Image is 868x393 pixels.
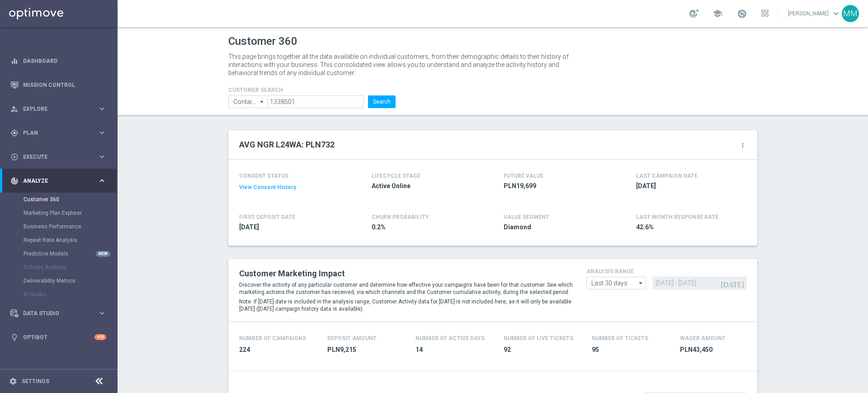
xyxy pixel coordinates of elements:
[24,260,117,274] div: Cohorts Analysis
[24,274,117,288] div: Deliverability Metrics
[228,35,757,48] h1: Customer 360
[787,7,842,20] a: [PERSON_NAME]keyboard_arrow_down
[372,214,429,220] span: CHURN PROBABILITY
[239,173,345,179] h4: CONSENT STATUS
[24,233,117,247] div: Repeat Rate Analysis
[372,182,477,190] span: Active Online
[10,333,19,341] i: lightbulb
[10,57,107,65] button: equalizer Dashboard
[23,73,106,97] a: Mission Control
[739,142,746,149] i: more_vert
[680,346,757,354] span: PLN43,450
[239,184,296,191] button: View Consent History
[586,277,646,289] input: analysis range
[10,81,107,89] button: Mission Control
[680,335,726,341] h4: Wager Amount
[10,177,107,185] button: track_changes Analyze keyboard_arrow_right
[368,95,396,108] button: Search
[504,173,543,179] h4: FUTURE VALUE
[10,49,106,73] div: Dashboard
[637,277,646,289] i: arrow_drop_down
[98,152,106,161] i: keyboard_arrow_right
[9,377,17,385] i: settings
[10,129,98,137] div: Plan
[24,206,117,220] div: Marketing Plan Explorer
[239,223,345,232] span: 2018-05-06
[504,182,609,190] span: PLN19,699
[23,154,98,160] span: Execute
[504,335,573,341] h4: Number Of Live Tickets
[228,52,576,77] p: This page brings together all the data available on individual customers, from their demographic ...
[636,173,698,179] h4: LAST CAMPAIGN DATE
[24,288,117,301] div: BI Studio
[239,335,306,341] h4: Number of Campaigns
[24,193,117,206] div: Customer 360
[415,335,485,341] h4: Number of Active Days
[10,129,107,137] button: gps_fixed Plan keyboard_arrow_right
[239,268,573,279] h2: Customer Marketing Impact
[258,96,267,108] i: arrow_drop_down
[842,5,859,22] div: MM
[24,237,94,244] a: Repeat Rate Analysis
[267,95,363,108] input: Enter CID, Email, name or phone
[239,298,573,313] p: Note: if [DATE] date is included in the analysis range, Customer Activity data for [DATE] is not ...
[10,153,19,161] i: play_circle_outline
[24,220,117,233] div: Business Performance
[10,309,98,317] div: Data Studio
[98,128,106,137] i: keyboard_arrow_right
[94,334,106,340] div: +10
[96,251,110,257] div: NEW
[22,379,49,384] a: Settings
[10,153,107,161] button: play_circle_outline Execute keyboard_arrow_right
[24,247,117,260] div: Predictive Models
[636,223,742,232] span: 42.6%
[228,87,396,93] h4: CUSTOMER SEARCH
[239,214,295,220] h4: FIRST DEPOSIT DATE
[636,182,742,190] span: 2025-09-09
[239,346,316,354] span: 224
[10,177,98,185] div: Analyze
[24,196,94,203] a: Customer 360
[23,49,106,73] a: Dashboard
[23,106,98,112] span: Explore
[24,277,94,284] a: Deliverability Metrics
[228,95,267,108] input: Contains
[10,325,106,349] div: Optibot
[592,335,648,341] h4: Number Of Tickets
[327,346,405,354] span: PLN9,215
[24,209,94,217] a: Marketing Plan Explorer
[712,9,722,19] span: school
[415,346,493,354] span: 14
[239,139,335,150] h2: AVG NGR L24WA: PLN732
[239,281,573,296] p: Discover the activity of any particular customer and determine how effective your campaigns have ...
[23,130,98,136] span: Plan
[372,173,420,179] h4: LIFECYCLE STAGE
[23,178,98,184] span: Analyze
[98,309,106,317] i: keyboard_arrow_right
[10,73,106,97] div: Mission Control
[23,325,94,349] a: Optibot
[10,177,19,185] i: track_changes
[10,334,107,341] button: lightbulb Optibot +10
[10,105,107,113] button: person_search Explore keyboard_arrow_right
[98,104,106,113] i: keyboard_arrow_right
[327,335,377,341] h4: Deposit Amount
[10,153,98,161] div: Execute
[10,57,19,65] i: equalizer
[504,214,549,220] h4: VALUE SEGMENT
[10,310,107,317] div: Data Studio keyboard_arrow_right
[98,176,106,185] i: keyboard_arrow_right
[586,268,746,275] h4: analysis range
[592,346,669,354] span: 95
[504,346,581,354] span: 92
[372,223,477,232] span: 0.2%
[831,9,841,19] span: keyboard_arrow_down
[24,250,94,257] a: Predictive Models
[23,311,98,316] span: Data Studio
